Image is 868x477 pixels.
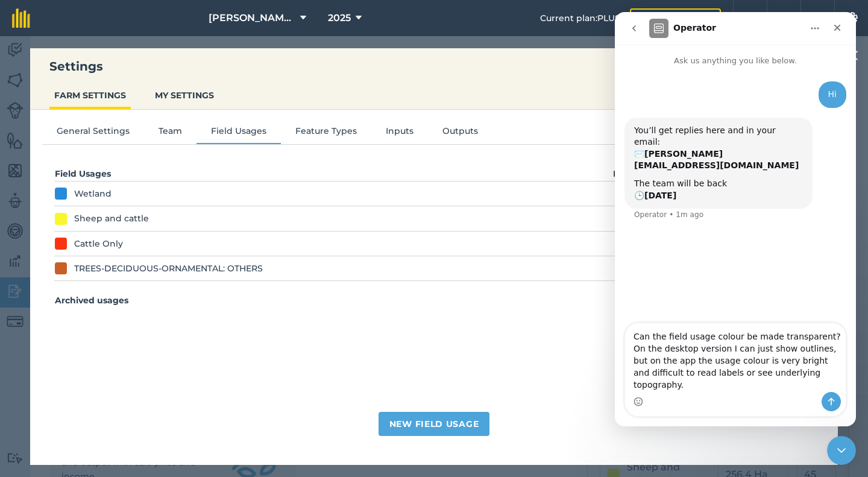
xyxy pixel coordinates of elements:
div: Wetland [74,187,112,200]
a: Change plan [630,8,721,28]
h3: Settings [30,58,838,75]
img: fieldmargin Logo [12,8,30,28]
div: Cattle Only [74,237,123,250]
iframe: Intercom live chat [615,12,856,426]
button: Feature Types [281,124,371,142]
img: svg+xml;base64,PHN2ZyB4bWxucz0iaHR0cDovL3d3dy53My5vcmcvMjAwMC9zdmciIHdpZHRoPSIxNyIgaGVpZ2h0PSIxNy... [812,11,824,25]
button: Field Usages [197,124,281,142]
div: Sheep and cattle [74,212,149,225]
button: MY SETTINGS [150,84,219,107]
th: Archived usages [54,293,434,308]
iframe: Intercom live chat [827,436,856,465]
span: [PERSON_NAME][GEOGRAPHIC_DATA] [209,11,295,25]
button: Inputs [371,124,428,142]
button: Outputs [428,124,492,142]
button: FARM SETTINGS [49,84,131,107]
button: New Field Usage [379,412,490,436]
span: 2025 [328,11,351,25]
th: EDIT [561,166,687,182]
th: Field Usages [54,166,434,182]
span: Current plan : PLUS [540,11,620,25]
button: Team [144,124,197,142]
button: General Settings [42,124,144,142]
div: TREES-DECIDUOUS-ORNAMENTAL: OTHERS [74,262,263,275]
